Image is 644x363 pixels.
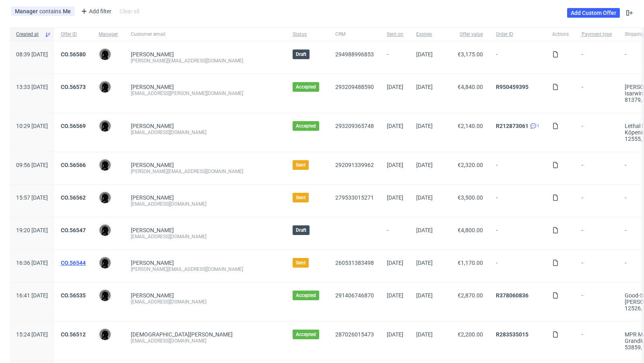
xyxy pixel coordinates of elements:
span: 15:57 [DATE] [16,194,48,201]
a: 260531383498 [335,260,374,266]
a: [PERSON_NAME] [131,292,174,299]
a: CO.56547 [61,227,86,233]
a: CO.56566 [61,162,86,168]
span: - [582,162,612,175]
span: 10:29 [DATE] [16,123,48,129]
div: [EMAIL_ADDRESS][DOMAIN_NAME] [131,299,280,305]
a: CO.56562 [61,194,86,201]
img: Dawid Urbanowicz [99,81,111,93]
span: Sent [296,194,305,201]
span: [DATE] [387,123,403,129]
a: [PERSON_NAME] [131,194,174,201]
span: €2,870.00 [458,292,483,299]
span: contains [39,8,63,14]
span: [DATE] [416,331,433,338]
span: - [582,84,612,103]
a: CO.56512 [61,331,86,338]
span: - [496,227,539,240]
span: [DATE] [416,227,433,233]
a: CO.56535 [61,292,86,299]
span: [DATE] [416,51,433,58]
span: - [582,260,612,272]
span: Customer email [131,31,280,38]
img: Dawid Urbanowicz [99,329,111,340]
a: CO.56580 [61,51,86,58]
span: [DATE] [387,194,403,201]
a: [PERSON_NAME] [131,84,174,90]
span: Sent [296,260,305,266]
span: Payment type [582,31,612,38]
span: €2,320.00 [458,162,483,168]
span: [DATE] [387,84,403,90]
a: 292091339962 [335,162,374,168]
span: [DATE] [416,123,433,129]
div: [EMAIL_ADDRESS][DOMAIN_NAME] [131,233,280,240]
span: [DATE] [416,260,433,266]
span: - [582,51,612,64]
span: - [582,292,612,311]
span: - [496,162,539,175]
span: 13:33 [DATE] [16,84,48,90]
span: Accepted [296,123,316,129]
div: [EMAIL_ADDRESS][DOMAIN_NAME] [131,201,280,207]
span: - [496,194,539,207]
span: - [582,194,612,207]
a: R212873061 [496,123,528,129]
span: Accepted [296,331,316,338]
span: [DATE] [416,194,433,201]
img: Dawid Urbanowicz [99,257,111,268]
a: R950459395 [496,84,528,90]
img: Dawid Urbanowicz [99,192,111,203]
span: [DATE] [387,260,403,266]
span: - [582,331,612,351]
a: R378060836 [496,292,528,299]
span: 16:41 [DATE] [16,292,48,299]
span: 15:24 [DATE] [16,331,48,338]
span: Draft [296,51,306,58]
span: Draft [296,227,306,233]
span: Status [293,31,322,38]
a: CO.56544 [61,260,86,266]
img: Dawid Urbanowicz [99,49,111,60]
span: - [582,123,612,142]
a: [DEMOGRAPHIC_DATA][PERSON_NAME] [131,331,233,338]
a: [PERSON_NAME] [131,162,174,168]
div: Me [63,8,71,14]
div: [EMAIL_ADDRESS][DOMAIN_NAME] [131,338,280,344]
div: Clear all [118,6,141,17]
span: - [496,260,539,272]
a: [PERSON_NAME] [131,227,174,233]
a: 287026015473 [335,331,374,338]
a: Add Custom Offer [567,8,620,18]
div: [EMAIL_ADDRESS][PERSON_NAME][DOMAIN_NAME] [131,90,280,97]
span: Manager [99,31,118,38]
a: 291406746870 [335,292,374,299]
div: [PERSON_NAME][EMAIL_ADDRESS][DOMAIN_NAME] [131,266,280,272]
span: Expires [416,31,433,38]
span: Offer value [446,31,483,38]
a: CO.56573 [61,84,86,90]
a: 293209488590 [335,84,374,90]
img: Dawid Urbanowicz [99,290,111,301]
a: 1 [528,123,539,129]
a: R283535015 [496,331,528,338]
span: 09:56 [DATE] [16,162,48,168]
span: Accepted [296,84,316,90]
span: Offer ID [61,31,86,38]
img: Dawid Urbanowicz [99,225,111,236]
span: - [387,51,403,64]
a: [PERSON_NAME] [131,260,174,266]
span: Created at [16,31,41,38]
span: €1,170.00 [458,260,483,266]
span: Sent [296,162,305,168]
span: €3,175.00 [458,51,483,58]
span: CRM [335,31,374,38]
span: 16:36 [DATE] [16,260,48,266]
div: [EMAIL_ADDRESS][DOMAIN_NAME] [131,129,280,136]
span: - [496,51,539,64]
a: 279533015271 [335,194,374,201]
span: €2,140.00 [458,123,483,129]
span: [DATE] [387,162,403,168]
a: [PERSON_NAME] [131,123,174,129]
img: Dawid Urbanowicz [99,120,111,132]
